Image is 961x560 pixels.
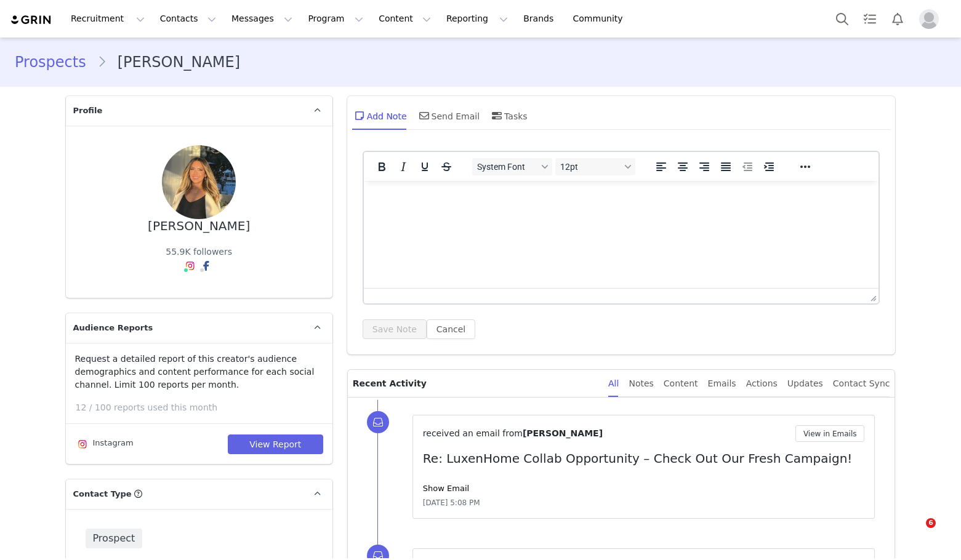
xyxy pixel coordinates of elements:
p: 12 / 100 reports used this month [76,401,332,414]
button: Align center [672,158,693,175]
a: Prospects [15,51,97,73]
p: Recent Activity [353,370,598,397]
div: Send Email [417,101,480,130]
div: Contact Sync [833,370,890,398]
div: All [608,370,619,398]
img: instagram.svg [185,261,195,271]
button: Italic [393,158,414,175]
button: Reveal or hide additional toolbar items [795,158,816,175]
div: Tasks [489,101,528,130]
button: Align left [651,158,672,175]
span: received an email from [423,428,523,438]
button: Messages [224,5,300,33]
img: grin logo [10,14,53,26]
button: Content [371,5,438,33]
span: Prospect [86,529,143,548]
button: Underline [414,158,435,175]
span: System Font [477,162,537,172]
button: Justify [715,158,736,175]
button: Strikethrough [436,158,457,175]
button: Search [829,5,856,33]
div: 55.9K followers [166,246,232,258]
span: Profile [73,105,103,117]
div: Content [664,370,698,398]
a: Brands [516,5,565,33]
div: Notes [629,370,653,398]
button: Notifications [884,5,911,33]
p: Request a detailed report of this creator's audience demographics and content performance for eac... [75,353,323,391]
button: View in Emails [795,425,865,442]
button: Fonts [472,158,552,175]
button: Font sizes [555,158,635,175]
img: b3580a5f-6180-4647-85c4-7cb91283df07.jpg [162,145,236,219]
span: [DATE] 5:08 PM [423,497,480,508]
div: Updates [787,370,823,398]
img: placeholder-profile.jpg [919,9,939,29]
span: 12pt [560,162,621,172]
button: Align right [694,158,715,175]
button: View Report [228,434,323,454]
div: Add Note [352,101,407,130]
button: Increase indent [758,158,779,175]
div: Instagram [75,437,134,452]
span: [PERSON_NAME] [523,428,603,438]
button: Save Note [363,319,427,339]
button: Reporting [439,5,515,33]
img: instagram.svg [78,439,87,449]
iframe: Rich Text Area [364,181,879,288]
a: Community [566,5,636,33]
button: Decrease indent [737,158,758,175]
button: Program [300,5,371,33]
button: Recruitment [63,5,152,33]
p: Re: LuxenHome Collab Opportunity – Check Out Our Fresh Campaign! [423,449,865,468]
div: Actions [746,370,778,398]
span: 6 [926,518,936,528]
a: Tasks [856,5,883,33]
button: Cancel [427,319,475,339]
button: Profile [912,9,951,29]
a: Show Email [423,484,469,493]
span: Contact Type [73,488,132,500]
div: Emails [708,370,736,398]
iframe: Intercom live chat [901,518,930,548]
span: Audience Reports [73,322,153,334]
button: Contacts [153,5,223,33]
div: [PERSON_NAME] [148,219,250,233]
div: Press the Up and Down arrow keys to resize the editor. [866,289,879,303]
button: Bold [371,158,392,175]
